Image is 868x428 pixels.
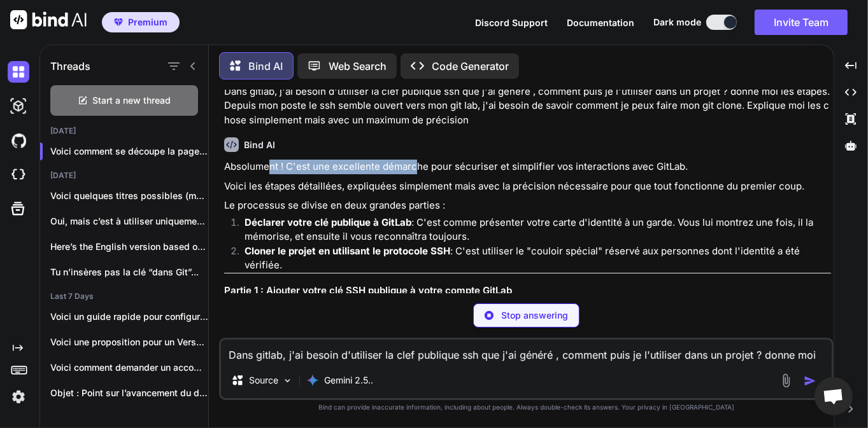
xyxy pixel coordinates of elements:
h2: Last 7 Days [40,291,208,301]
p: Bind can provide inaccurate information, including about people. Always double-check its answers.... [219,403,834,412]
p: Objet : Point sur l’avancement du dossier... [50,387,208,399]
p: Stop answering [501,309,568,322]
button: Invite Team [755,10,848,35]
span: Documentation [567,17,634,28]
p: Gemini 2.5.. [324,374,373,387]
span: Premium [128,16,167,29]
h1: Threads [50,59,90,74]
img: cloudideIcon [8,164,29,186]
img: Gemini 2.5 Pro [306,374,319,387]
p: Romantic Progressive House / Pop Dance (soft... [50,412,208,425]
img: Bind AI [10,10,87,29]
strong: Cloner le projet en utilisant le protocole SSH [245,245,450,257]
p: Here’s the English version based on your... [50,240,208,253]
p: Tu n’insères pas la clé “dans Git”... [50,266,208,279]
h2: [DATE] [40,126,208,136]
p: Code Generator [432,59,509,74]
span: Start a new thread [93,94,171,107]
img: icon [804,375,816,387]
img: darkChat [8,61,29,83]
p: Web Search [329,59,387,74]
img: premium [114,18,123,26]
h3: Partie 1 : Ajouter votre clé SSH publique à votre compte GitLab [224,284,831,298]
p: Le processus se divise en deux grandes parties : [224,198,831,213]
button: premiumPremium [102,12,180,32]
button: Discord Support [475,16,548,29]
p: Voici quelques titres possibles (mon préféré en... [50,190,208,202]
p: Absolument ! C'est une excellente démarche pour sécuriser et simplifier vos interactions avec Git... [224,160,831,174]
img: githubDark [8,130,29,151]
p: Oui, mais c’est à utiliser uniquement en... [50,215,208,228]
li: : C'est utiliser le "couloir spécial" réservé aux personnes dont l'identité a été vérifiée. [234,244,831,273]
p: Voici une proposition pour un Verse 2:... [50,336,208,349]
p: Voici les étapes détaillées, expliquées simplement mais avec la précision nécessaire pour que tou... [224,179,831,194]
img: settings [8,386,29,408]
h6: Bind AI [244,139,275,151]
img: darkAi-studio [8,95,29,117]
p: Bind AI [248,59,283,74]
strong: Déclarer votre clé publique à GitLab [245,216,411,228]
p: Voici comment se découpe la page Project... [50,145,208,158]
button: Documentation [567,16,634,29]
img: attachment [779,373,793,388]
p: Voici comment demander un accompagnement par un... [50,361,208,374]
span: Dark mode [653,16,701,29]
p: Dans gitlab, j'ai besoin d'utiliser la clef publique ssh que j'ai généré , comment puis je l'util... [224,85,831,128]
p: Source [249,374,278,387]
p: Voici un guide rapide pour configurer nfsd... [50,310,208,323]
img: Pick Models [282,375,293,386]
div: Ouvrir le chat [815,377,853,415]
h2: [DATE] [40,170,208,181]
span: Discord Support [475,17,548,28]
li: : C'est comme présenter votre carte d'identité à un garde. Vous lui montrez une fois, il la mémor... [234,216,831,244]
